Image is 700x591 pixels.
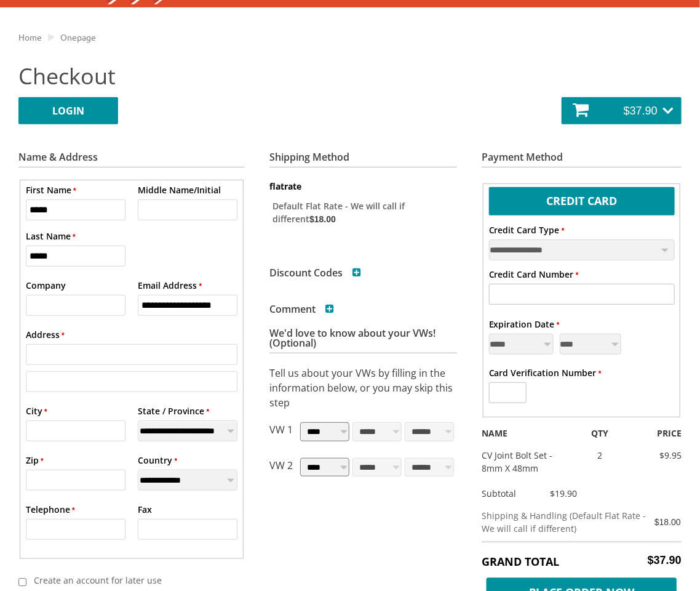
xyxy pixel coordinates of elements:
[472,427,581,440] div: NAME
[489,268,579,281] label: Credit Card Number
[269,422,293,446] p: VW 1
[26,183,76,196] label: First Name
[269,366,457,410] p: Tell us about your VWs by filling in the information below, or you may skip this step
[472,487,542,500] div: Subtotal
[18,152,245,167] h3: Name & Address
[624,105,658,117] span: $37.90
[269,304,334,314] h3: Comment
[138,279,202,292] label: Email Address
[482,554,682,569] h5: Grand Total
[489,318,560,331] label: Expiration Date
[482,152,682,167] h3: Payment Method
[26,328,65,341] label: Address
[489,366,602,379] label: Card Verification Number
[26,503,75,516] label: Telephone
[309,214,336,224] span: $18.00
[269,268,361,278] h3: Discount Codes
[26,454,44,467] label: Zip
[138,183,221,196] label: Middle Name/Initial
[18,61,682,91] h2: Checkout
[26,279,66,292] label: Company
[138,404,209,417] label: State / Province
[654,517,681,527] span: $18.00
[269,180,457,193] dt: flatrate
[269,458,293,481] p: VW 2
[618,449,691,462] div: $9.95
[26,404,47,417] label: City
[472,449,581,475] div: CV Joint Bolt Set - 8mm X 48mm
[582,449,618,462] div: 2
[60,31,96,42] a: Onepage
[489,223,565,236] label: Credit Card Type
[18,31,42,42] a: Home
[26,230,76,243] label: Last Name
[269,152,457,167] h3: Shipping Method
[618,427,691,440] div: PRICE
[269,328,457,353] h3: We'd love to know about your VWs! (Optional)
[582,427,618,440] div: QTY
[26,570,228,590] label: Create an account for later use
[18,97,118,124] a: LOGIN
[482,503,648,542] td: Shipping & Handling (Default Flat Rate - We will call if different)
[138,503,152,516] label: Fax
[648,554,682,567] span: $37.90
[138,454,177,467] label: Country
[489,187,675,212] label: Credit Card
[269,196,432,228] label: Default Flat Rate - We will call if different
[542,487,577,500] div: $19.90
